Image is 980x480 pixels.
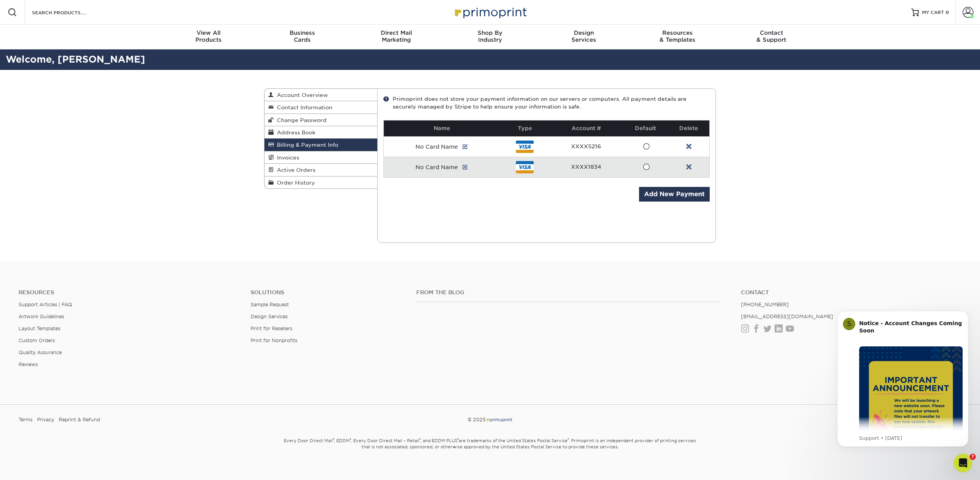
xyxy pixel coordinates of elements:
[384,120,500,136] th: Name
[668,120,709,136] th: Delete
[349,29,443,36] span: Direct Mail
[162,25,256,49] a: View AllProducts
[416,289,720,296] h4: From the Blog
[274,104,332,110] span: Contact Information
[264,151,377,164] a: Invoices
[443,25,537,49] a: Shop ByIndustry
[443,29,537,43] div: Industry
[350,438,351,441] sup: ®
[19,302,72,307] a: Support Articles | FAQ
[274,129,315,136] span: Address Book
[419,438,420,441] sup: ®
[274,167,315,173] span: Active Orders
[639,187,710,202] a: Add New Payment
[537,25,631,49] a: DesignServices
[256,29,349,43] div: Cards
[549,120,623,136] th: Account #
[537,29,631,36] span: Design
[59,414,100,426] a: Reprint & Refund
[251,289,405,296] h4: Solutions
[274,92,328,98] span: Account Overview
[264,164,377,176] a: Active Orders
[2,456,66,477] iframe: Google Customer Reviews
[264,89,377,101] a: Account Overview
[19,314,64,319] a: Artwork Guidelines
[19,289,239,296] h4: Resources
[946,10,949,15] span: 0
[19,338,55,343] a: Custom Orders
[162,29,256,43] div: Products
[724,29,818,43] div: & Support
[264,126,377,139] a: Address Book
[264,139,377,151] a: Billing & Payment Info
[922,9,944,16] span: MY CART
[415,144,458,150] span: No Card Name
[264,435,716,469] small: Every Door Direct Mail , EDDM , Every Door Direct Mail – Retail , and EDDM PLUS are trademarks of...
[486,417,513,422] img: Primoprint
[19,414,32,426] a: Terms
[383,95,710,111] div: Primoprint does not store your payment information on our servers or computers. All payment detai...
[331,414,649,426] div: © 2025
[37,414,54,426] a: Privacy
[970,454,976,460] span: 7
[251,302,289,307] a: Sample Request
[274,180,315,186] span: Order History
[741,314,833,319] a: [EMAIL_ADDRESS][DOMAIN_NAME]
[631,29,724,36] span: Resources
[537,29,631,43] div: Services
[623,120,668,136] th: Default
[826,299,980,459] iframe: Intercom notifications message
[256,29,349,36] span: Business
[264,114,377,126] a: Change Password
[415,164,458,170] span: No Card Name
[274,117,327,123] span: Change Password
[741,302,789,307] a: [PHONE_NUMBER]
[443,29,537,36] span: Shop By
[500,120,549,136] th: Type
[31,8,107,17] input: SEARCH PRODUCTS.....
[19,349,62,355] a: Quality Assurance
[162,29,256,36] span: View All
[568,438,569,441] sup: ®
[19,361,38,367] a: Reviews
[631,29,724,43] div: & Templates
[19,326,60,331] a: Layout Templates
[724,29,818,36] span: Contact
[333,438,334,441] sup: ®
[256,25,349,49] a: BusinessCards
[251,326,292,331] a: Print for Resellers
[549,136,623,157] td: XXXX5216
[954,454,972,472] iframe: Intercom live chat
[264,101,377,114] a: Contact Information
[274,142,338,148] span: Billing & Payment Info
[264,176,377,188] a: Order History
[251,314,288,319] a: Design Services
[349,25,443,49] a: Direct MailMarketing
[724,25,818,49] a: Contact& Support
[251,338,297,343] a: Print for Nonprofits
[274,154,299,161] span: Invoices
[458,438,459,441] sup: ®
[631,25,724,49] a: Resources& Templates
[549,157,623,177] td: XXXX1834
[451,4,529,20] img: Primoprint
[741,289,961,296] a: Contact
[349,29,443,43] div: Marketing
